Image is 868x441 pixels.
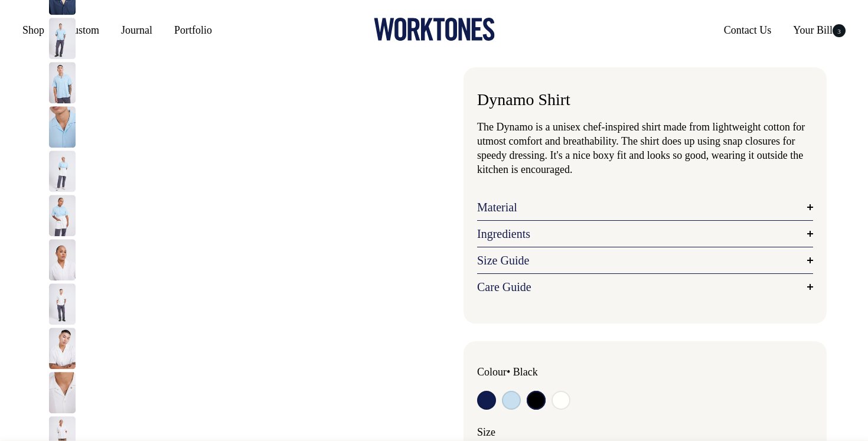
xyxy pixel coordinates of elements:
a: Portfolio [169,19,217,41]
div: Colour [477,365,612,379]
h1: Dynamo Shirt [477,91,813,109]
a: Material [477,200,813,214]
a: Shop [18,19,49,41]
a: Journal [116,19,157,41]
div: Size [477,425,813,439]
span: 3 [833,24,846,37]
a: Size Guide [477,253,813,267]
a: Ingredients [477,227,813,241]
a: Custom [61,19,104,41]
span: The Dynamo is a unisex chef-inspired shirt made from lightweight cotton for utmost comfort and br... [477,121,805,175]
span: • [507,366,510,378]
a: Your Bill3 [788,19,850,41]
label: Black [513,366,538,378]
a: Contact Us [719,19,776,41]
img: true-blue [49,18,76,59]
a: Care Guide [477,280,813,294]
